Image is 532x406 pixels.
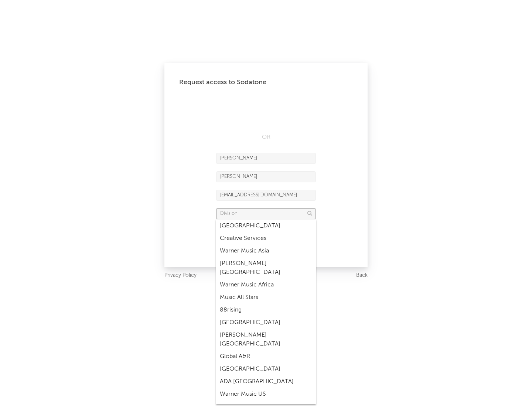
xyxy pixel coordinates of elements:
[179,78,353,87] div: Request access to Sodatone
[216,153,316,164] input: First Name
[216,133,316,142] div: OR
[216,279,316,291] div: Warner Music Africa
[216,232,316,245] div: Creative Services
[216,316,316,329] div: [GEOGRAPHIC_DATA]
[216,388,316,400] div: Warner Music US
[216,257,316,279] div: [PERSON_NAME] [GEOGRAPHIC_DATA]
[216,363,316,375] div: [GEOGRAPHIC_DATA]
[356,271,368,280] a: Back
[216,350,316,363] div: Global A&R
[216,245,316,257] div: Warner Music Asia
[216,375,316,388] div: ADA [GEOGRAPHIC_DATA]
[216,190,316,201] input: Email
[216,304,316,316] div: 88rising
[216,329,316,350] div: [PERSON_NAME] [GEOGRAPHIC_DATA]
[216,220,316,232] div: [GEOGRAPHIC_DATA]
[216,208,316,219] input: Division
[216,291,316,304] div: Music All Stars
[216,171,316,182] input: Last Name
[164,271,197,280] a: Privacy Policy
